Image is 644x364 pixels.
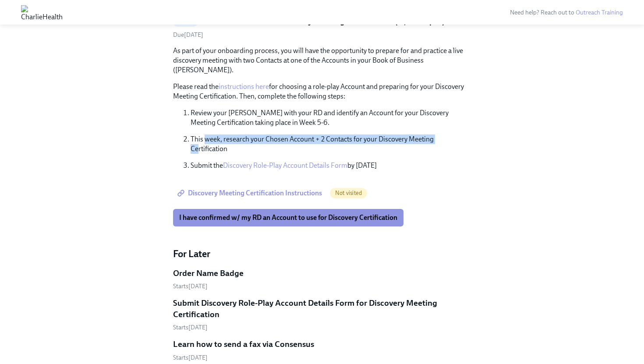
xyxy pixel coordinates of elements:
[223,161,347,170] a: Discovery Role-Play Account Details Form
[179,213,397,222] span: I have confirmed w/ my RD an Account to use for Discovery Certification
[219,82,269,91] a: instructions here
[330,190,367,196] span: Not visited
[21,5,63,19] img: CharlieHealth
[173,82,471,101] p: Please read the for choosing a role-play Account and preparing for your Discovery Meeting Certifi...
[173,283,208,290] span: Wednesday, August 13th 2025, 7:00 am
[173,339,314,350] h5: Learn how to send a fax via Consensus
[179,189,322,198] span: Discovery Meeting Certification Instructions
[173,297,471,332] a: Submit Discovery Role-Play Account Details Form for Discovery Meeting CertificationStarts[DATE]
[510,9,623,16] span: Need help? Reach out to
[191,108,471,127] p: Review your [PERSON_NAME] with your RD and identify an Account for your Discovery Meeting Certifi...
[173,324,208,331] span: Thursday, August 14th 2025, 7:00 am
[173,354,208,361] span: Friday, August 15th 2025, 7:00 am
[173,268,471,291] a: Order Name BadgeStarts[DATE]
[576,9,623,16] a: Outreach Training
[173,16,471,39] a: To DoChoose Account for Discovery Meeting Certification (w/ RD Input)Due[DATE]
[173,247,471,261] h4: For Later
[191,161,471,170] p: Submit the by [DATE]
[173,209,403,226] button: I have confirmed w/ my RD an Account to use for Discovery Certification
[173,184,328,202] a: Discovery Meeting Certification Instructions
[191,134,471,154] p: This week, research your Chosen Account + 2 Contacts for your Discovery Meeting Certification
[173,339,471,362] a: Learn how to send a fax via ConsensusStarts[DATE]
[173,297,471,320] h5: Submit Discovery Role-Play Account Details Form for Discovery Meeting Certification
[173,268,244,279] h5: Order Name Badge
[173,31,203,39] span: Thursday, August 14th 2025, 7:00 am
[173,46,471,75] p: As part of your onboarding process, you will have the opportunity to prepare for and practice a l...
